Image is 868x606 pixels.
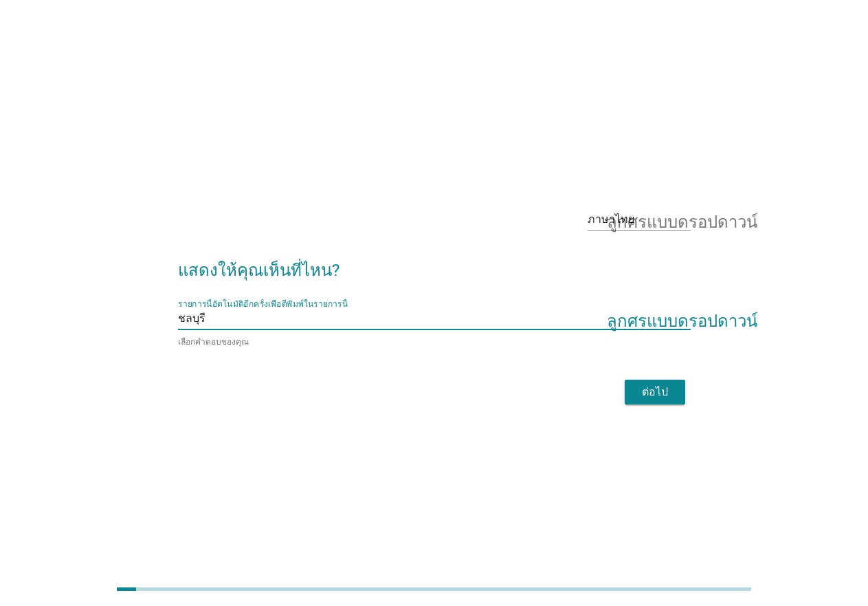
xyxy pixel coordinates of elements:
button: ต่อไป [625,380,685,404]
font: แสดงให้คุณเห็นที่ไหน? [178,261,340,280]
div: เลือกคำตอบของคุณ [178,335,691,348]
font: ต่อไป [642,385,668,398]
input: รายการนี้อัตโนมัติอีกครั้งเพื่อตีพิมพ์ในรายการนี้ [205,307,671,329]
font: ภาษาไทย [588,213,634,226]
font: ลูกศรแบบดรอปดาวน์ [607,211,757,228]
font: ชลบุรี [178,312,205,325]
font: ลูกศรแบบดรอปดาวน์ [607,310,757,327]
